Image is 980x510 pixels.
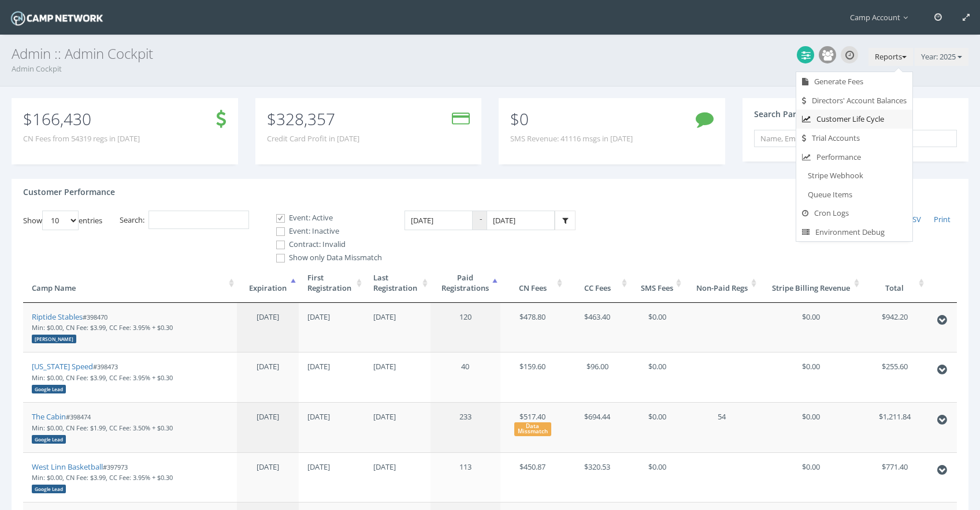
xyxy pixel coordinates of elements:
[430,402,500,452] td: 233
[9,8,105,28] img: Camp Network
[266,252,382,264] label: Show only Data Missmatch
[862,352,927,402] td: $255.60
[12,63,62,74] a: Admin Cockpit
[430,303,500,352] td: 120
[267,112,359,125] p: $
[365,264,430,303] th: LastRegistration: activate to sort column ascending
[684,264,759,303] th: Non-Paid Regs: activate to sort column ascending
[257,462,279,472] span: [DATE]
[149,211,249,230] input: Search:
[500,452,565,502] td: $450.87
[901,211,927,229] a: CSV
[32,313,173,343] small: #398470 Min: $0.00, CN Fee: $3.99, CC Fee: 3.95% + $0.30
[630,303,685,352] td: $0.00
[266,239,382,250] label: Contract: Invalid
[862,452,927,502] td: $771.40
[796,110,912,129] a: Customer Life Cycle
[32,312,83,322] a: Riptide Stables
[565,264,630,303] th: CC Fees: activate to sort column ascending
[266,212,382,224] label: Event: Active
[32,435,66,444] div: Google Lead
[32,485,66,493] div: Google Lead
[934,214,951,224] span: Print
[365,402,430,452] td: [DATE]
[404,211,473,231] input: Date Range: From
[257,312,279,322] span: [DATE]
[754,130,957,147] input: Name, Email
[500,303,565,352] td: $478.80
[257,361,279,372] span: [DATE]
[921,51,956,62] span: Year: 2025
[565,452,630,502] td: $320.53
[796,129,912,148] a: Trial Accounts
[365,352,430,402] td: [DATE]
[299,264,365,303] th: FirstRegistration: activate to sort column ascending
[32,411,66,422] a: The Cabin
[796,223,912,242] a: Environment Debug
[862,303,927,352] td: $942.20
[23,187,115,196] h4: Customer Performance
[32,108,91,130] span: 166,430
[630,402,685,452] td: $0.00
[796,148,912,167] a: Performance
[796,204,912,223] a: Cron Logs
[473,211,487,231] span: -
[915,48,968,66] button: Year: 2025
[510,108,529,130] span: $0
[862,264,927,303] th: Total: activate to sort column ascending
[796,185,912,204] a: Queue Items
[23,112,140,125] p: $
[796,91,912,110] a: Directors' Account Balances
[32,463,173,493] small: #397973 Min: $0.00, CN Fee: $3.99, CC Fee: 3.95% + $0.30
[850,12,914,22] span: Camp Account
[32,362,173,392] small: #398473 Min: $0.00, CN Fee: $3.99, CC Fee: 3.95% + $0.30
[684,402,759,452] td: 54
[299,352,365,402] td: [DATE]
[630,264,685,303] th: SMS Fees: activate to sort column ascending
[365,303,430,352] td: [DATE]
[430,452,500,502] td: 113
[759,264,862,303] th: Stripe Billing Revenue: activate to sort column ascending
[796,72,913,242] ul: Reports
[32,385,66,393] div: Google Lead
[487,211,555,231] input: Date Range: To
[908,214,921,224] span: CSV
[257,411,279,422] span: [DATE]
[299,303,365,352] td: [DATE]
[565,402,630,452] td: $694.44
[430,352,500,402] td: 40
[23,133,140,144] span: CN Fees from 54319 regs in [DATE]
[299,452,365,502] td: [DATE]
[42,211,79,230] select: Showentries
[565,303,630,352] td: $463.40
[32,335,76,343] div: [PERSON_NAME]
[759,303,862,352] td: $0.00
[500,352,565,402] td: $159.60
[565,352,630,402] td: $96.00
[23,211,102,230] label: Show entries
[868,48,913,66] button: Reports
[276,108,335,130] span: 328,357
[23,264,237,303] th: Camp Name: activate to sort column ascending
[796,166,912,185] a: Stripe Webhook
[237,264,299,303] th: Expiration: activate to sort column descending
[796,72,912,91] a: Generate Fees
[514,422,551,436] div: Data Missmatch
[630,452,685,502] td: $0.00
[754,110,831,118] h4: Search Participants
[510,133,633,144] span: SMS Revenue: 41116 msgs in [DATE]
[759,352,862,402] td: $0.00
[500,402,565,452] td: $517.40
[120,211,249,230] label: Search:
[759,452,862,502] td: $0.00
[32,412,173,442] small: #398474 Min: $0.00, CN Fee: $1.99, CC Fee: 3.50% + $0.30
[500,264,565,303] th: CN Fees: activate to sort column ascending
[759,402,862,452] td: $0.00
[12,46,968,61] h3: Admin :: Admin Cockpit
[927,211,957,229] a: Print
[32,361,93,372] a: [US_STATE] Speed
[266,226,382,237] label: Event: Inactive
[630,352,685,402] td: $0.00
[862,402,927,452] td: $1,211.84
[32,462,103,472] a: West Linn Basketball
